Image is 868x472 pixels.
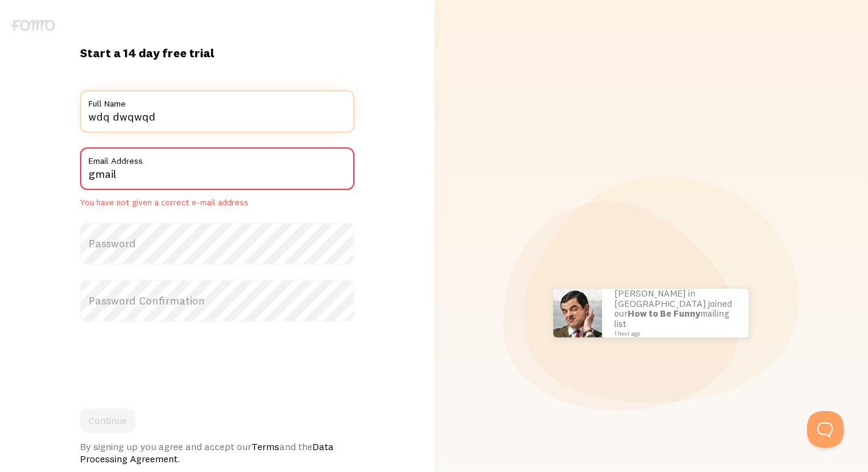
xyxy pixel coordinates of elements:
[80,440,334,465] a: Data Processing Agreement
[80,90,354,111] label: Full Name
[80,147,354,168] label: Email Address
[11,19,55,31] img: fomo-logo-gray-b99e0e8ada9f9040e2984d0d95b3b12da0074ffd48d1e5cb62ac37fc77b0b268.svg
[251,440,279,453] a: Terms
[80,337,265,384] iframe: reCAPTCHA
[80,280,354,322] label: Password Confirmation
[80,45,354,61] h1: Start a 14 day free trial
[80,440,354,465] div: By signing up you agree and accept our and the .
[80,222,354,265] label: Password
[80,197,354,208] span: You have not given a correct e-mail address
[807,411,844,448] iframe: Help Scout Beacon - Open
